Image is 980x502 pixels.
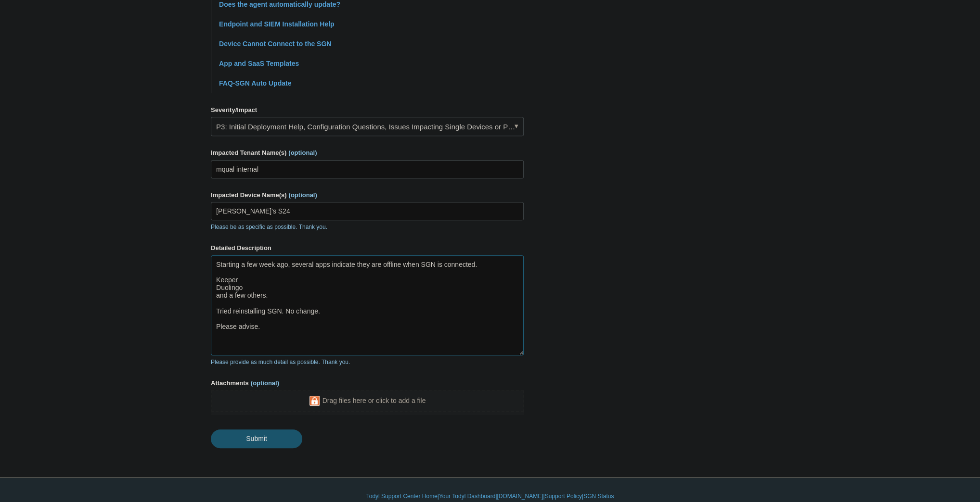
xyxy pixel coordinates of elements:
label: Impacted Device Name(s) [211,190,524,200]
a: P3: Initial Deployment Help, Configuration Questions, Issues Impacting Single Devices or Past Out... [211,117,524,136]
label: Detailed Description [211,243,524,253]
a: Does the agent automatically update? [219,0,340,8]
span: (optional) [289,191,317,199]
span: (optional) [288,149,317,156]
label: Attachments [211,378,524,388]
div: | | | | [211,492,769,501]
a: [DOMAIN_NAME] [497,492,543,501]
a: FAQ-SGN Auto Update [219,79,291,87]
a: Your Todyl Dashboard [439,492,495,501]
a: Todyl Support Center Home [366,492,438,501]
a: Support Policy [545,492,582,501]
a: Endpoint and SIEM Installation Help [219,20,335,28]
label: Impacted Tenant Name(s) [211,148,524,158]
input: Submit [211,429,302,448]
p: Please be as specific as possible. Thank you. [211,223,524,231]
a: Device Cannot Connect to the SGN [219,40,331,48]
a: App and SaaS Templates [219,60,299,67]
p: Please provide as much detail as possible. Thank you. [211,358,524,366]
span: (optional) [251,379,279,387]
label: Severity/Impact [211,105,524,115]
a: SGN Status [583,492,614,501]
